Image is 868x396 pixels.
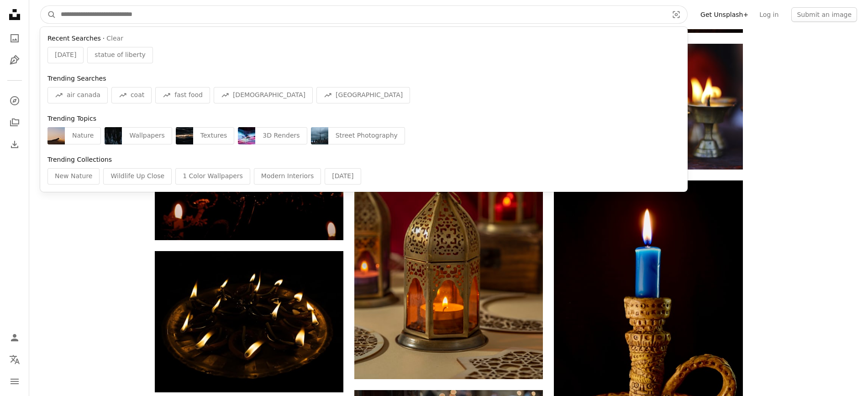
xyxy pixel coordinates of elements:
[328,127,405,144] div: Street Photography
[105,127,122,144] img: premium_photo-1675873580289-213b32be1f1a
[5,329,24,347] a: Log in / Sign up
[325,168,361,185] div: [DATE]
[5,372,24,391] button: Menu
[95,51,146,60] span: statue of liberty
[233,91,305,100] span: [DEMOGRAPHIC_DATA]
[5,135,24,154] a: Download History
[5,350,24,369] button: Language
[40,5,688,24] form: Find visuals sitewide
[47,34,101,43] span: Recent Searches
[554,317,742,325] a: lighted blue candle in brass candle holder
[5,29,24,47] a: Photos
[336,91,403,100] span: [GEOGRAPHIC_DATA]
[155,318,343,326] a: A plate of lit candles in the dark
[754,7,784,22] a: Log in
[791,7,857,22] button: Submit an image
[5,5,24,26] a: Home — Unsplash
[255,127,307,144] div: 3D Renders
[47,75,106,82] span: Trending Searches
[55,51,76,60] span: [DATE]
[254,168,321,185] div: Modern Interiors
[354,97,543,379] img: a candle is lit inside of a decorative lantern
[354,234,543,242] a: a candle is lit inside of a decorative lantern
[67,91,100,100] span: air canada
[5,113,24,132] a: Collections
[175,168,250,185] div: 1 Color Wallpapers
[311,127,328,144] img: photo-1756135154174-add625f8721a
[193,127,235,144] div: Textures
[47,168,100,185] div: New Nature
[176,127,193,144] img: photo-1756232684964-09e6bee67c30
[5,51,24,69] a: Illustrations
[41,6,56,23] button: Search Unsplash
[122,127,172,144] div: Wallpapers
[5,92,24,110] a: Explore
[174,91,203,100] span: fast food
[131,91,144,100] span: coat
[665,6,687,23] button: Visual search
[106,34,123,43] button: Clear
[47,34,680,43] div: ·
[238,127,255,144] img: premium_photo-1754984826162-5de96e38a4e4
[155,251,343,392] img: A plate of lit candles in the dark
[47,156,112,163] span: Trending Collections
[695,7,754,22] a: Get Unsplash+
[103,168,172,185] div: Wildlife Up Close
[47,127,65,144] img: premium_photo-1751520788468-d3b7b4b94a8e
[47,115,96,122] span: Trending Topics
[65,127,101,144] div: Nature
